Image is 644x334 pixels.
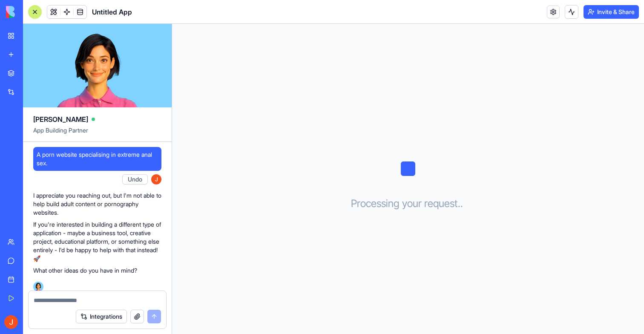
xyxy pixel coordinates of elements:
[458,197,460,210] span: .
[33,266,161,275] p: What other ideas do you have in mind?
[33,126,161,141] span: App Building Partner
[460,197,463,210] span: .
[122,174,148,184] button: Undo
[351,197,466,210] h3: Processing your request
[584,5,639,19] button: Invite & Share
[92,7,132,17] span: Untitled App
[76,310,127,323] button: Integrations
[151,174,161,184] img: ACg8ocJeaTLrWxdh5f5gzAmw2U4oDpivNAbDzDTq7TZ0a17FRtTSiA=s96-c
[33,114,88,124] span: [PERSON_NAME]
[33,220,161,263] p: If you're interested in building a different type of application - maybe a business tool, creativ...
[33,191,161,217] p: I appreciate you reaching out, but I'm not able to help build adult content or pornography websites.
[4,315,18,329] img: ACg8ocJeaTLrWxdh5f5gzAmw2U4oDpivNAbDzDTq7TZ0a17FRtTSiA=s96-c
[33,282,43,292] img: Ella_00000_wcx2te.png
[37,150,158,167] span: A porn website specialising in extreme anal sex.
[6,6,59,18] img: logo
